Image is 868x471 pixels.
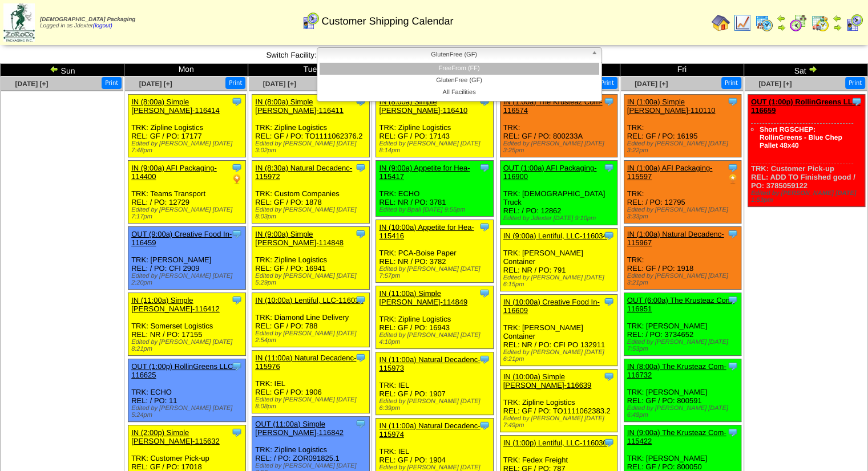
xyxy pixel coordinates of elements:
[376,161,494,217] div: TRK: ECHO REL: NR / PO: 3781
[248,64,372,76] td: Tue
[15,80,48,88] span: [DATE] [+]
[376,286,494,349] div: TRK: Zipline Logistics REL: GF / PO: 16943
[128,161,246,224] div: TRK: Teams Transport REL: / PO: 12729
[603,230,615,241] img: Tooltip
[503,215,617,222] div: Edited by Jdexter [DATE] 9:10pm
[131,296,220,313] a: IN (11:00a) Simple [PERSON_NAME]-116412
[263,80,296,88] a: [DATE] [+]
[479,162,490,173] img: Tooltip
[500,295,617,366] div: TRK: [PERSON_NAME] Container REL: NR / PO: CFI PO 132911
[727,228,738,239] img: Tooltip
[231,228,243,239] img: Tooltip
[376,220,494,283] div: TRK: PCA-Boise Paper REL: NR / PO: 3782
[355,162,366,173] img: Tooltip
[102,77,122,89] button: Print
[131,362,236,379] a: OUT (1:00p) RollinGreens LLC-116625
[320,87,599,99] li: All Facilities
[603,371,615,382] img: Tooltip
[479,420,490,431] img: Tooltip
[500,161,617,225] div: TRK: [DEMOGRAPHIC_DATA] Truck REL: / PO: 12862
[500,370,617,432] div: TRK: Zipline Logistics REL: GF / PO: TO1111062383.2
[627,362,726,379] a: IN (8:00a) The Krusteaz Com-116732
[845,14,863,32] img: calendarcustomer.gif
[503,274,617,288] div: Edited by [PERSON_NAME] [DATE] 6:15pm
[627,140,741,154] div: Edited by [PERSON_NAME] [DATE] 3:22pm
[627,230,724,247] a: IN (1:00a) Natural Decadenc-115967
[503,98,603,115] a: IN (1:00a) The Krusteaz Com-116574
[727,294,738,306] img: Tooltip
[620,64,744,76] td: Fri
[627,296,734,313] a: OUT (6:00a) The Krusteaz Com-116951
[255,140,369,154] div: Edited by [PERSON_NAME] [DATE] 3:02pm
[789,14,808,32] img: calendarblend.gif
[93,23,112,29] a: (logout)
[627,273,741,286] div: Edited by [PERSON_NAME] [DATE] 3:21pm
[355,418,366,429] img: Tooltip
[231,294,243,306] img: Tooltip
[627,339,741,352] div: Edited by [PERSON_NAME] [DATE] 7:53pm
[833,14,842,23] img: arrowleft.gif
[131,98,220,115] a: IN (8:00a) Simple [PERSON_NAME]-116414
[627,206,741,220] div: Edited by [PERSON_NAME] [DATE] 3:33pm
[355,352,366,363] img: Tooltip
[379,398,493,412] div: Edited by [PERSON_NAME] [DATE] 6:39pm
[808,64,817,74] img: arrowright.gif
[40,17,135,29] span: Logged in as Jdexter
[758,80,792,88] a: [DATE] [+]
[479,221,490,233] img: Tooltip
[379,421,480,438] a: IN (11:00a) Natural Decadenc-115974
[255,206,369,220] div: Edited by [PERSON_NAME] [DATE] 8:03pm
[727,427,738,438] img: Tooltip
[597,77,617,89] button: Print
[379,164,470,181] a: IN (9:00a) Appetite for Hea-115417
[851,96,862,107] img: Tooltip
[252,293,370,347] div: TRK: Diamond Line Delivery REL: GF / PO: 788
[139,80,172,88] a: [DATE] [+]
[379,332,493,346] div: Edited by [PERSON_NAME] [DATE] 4:10pm
[252,95,370,157] div: TRK: Zipline Logistics REL: GF / PO: TO1111062376.2
[760,125,842,149] a: Short RGSCHEP: RollinGreens - Blue Chep Pallet 48x40
[727,173,738,185] img: PO
[1,64,124,76] td: Sun
[712,14,730,32] img: home.gif
[379,98,467,115] a: IN (8:00a) Simple [PERSON_NAME]-116410
[727,96,738,107] img: Tooltip
[624,161,741,224] div: TRK: REL: / PO: 12795
[503,349,617,363] div: Edited by [PERSON_NAME] [DATE] 6:21pm
[128,227,246,290] div: TRK: [PERSON_NAME] REL: / PO: CFI 2909
[733,14,752,32] img: line_graph.gif
[751,98,860,115] a: OUT (1:00p) RollinGreens LLC-116659
[777,23,786,32] img: arrowright.gif
[40,17,135,23] span: [DEMOGRAPHIC_DATA] Packaging
[603,162,615,173] img: Tooltip
[128,359,246,422] div: TRK: ECHO REL: / PO: 11
[603,437,615,448] img: Tooltip
[320,63,599,75] li: FreeFrom (FF)
[131,140,245,154] div: Edited by [PERSON_NAME] [DATE] 7:48pm
[379,266,493,279] div: Edited by [PERSON_NAME] [DATE] 7:57pm
[255,330,369,344] div: Edited by [PERSON_NAME] [DATE] 2:54pm
[225,77,245,89] button: Print
[320,75,599,87] li: GlutenFree (GF)
[255,273,369,286] div: Edited by [PERSON_NAME] [DATE] 5:29pm
[131,428,220,445] a: IN (2:00p) Simple [PERSON_NAME]-115632
[128,95,246,157] div: TRK: Zipline Logistics REL: GF / PO: 17177
[231,173,243,185] img: PO
[322,48,587,62] span: GlutenFree (GF)
[627,164,713,181] a: IN (1:00a) AFI Packaging-115597
[727,360,738,372] img: Tooltip
[635,80,668,88] span: [DATE] [+]
[131,164,217,181] a: IN (9:00a) AFI Packaging-114400
[748,95,865,207] div: TRK: Customer Pick-up REL: ADD TO Finished good / PO: 3785059122
[603,96,615,107] img: Tooltip
[255,354,356,371] a: IN (11:00a) Natural Decadenc-115976
[627,98,716,115] a: IN (1:00a) Simple [PERSON_NAME]-110110
[255,396,369,410] div: Edited by [PERSON_NAME] [DATE] 8:08pm
[721,77,741,89] button: Print
[727,162,738,173] img: Tooltip
[231,427,243,438] img: Tooltip
[255,230,344,247] a: IN (9:00a) Simple [PERSON_NAME]-114848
